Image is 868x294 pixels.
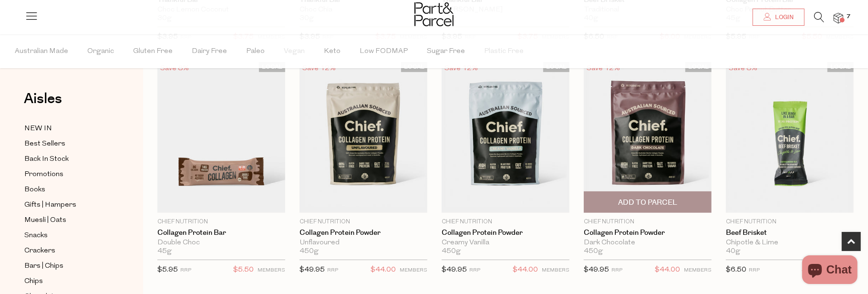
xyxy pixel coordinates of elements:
[427,35,465,68] span: Sugar Free
[24,215,66,226] span: Muesli | Oats
[192,35,227,68] span: Dairy Free
[442,62,569,213] img: Collagen Protein Powder
[584,229,712,237] a: Collagen Protein Powder
[24,199,76,211] span: Gifts | Hampers
[442,239,569,247] div: Creamy Vanilla
[542,268,569,273] small: MEMBERS
[284,35,305,68] span: Vegan
[246,35,265,68] span: Paleo
[24,276,43,287] span: Chips
[726,62,760,75] div: Save 8%
[24,153,111,165] a: Back In Stock
[300,239,427,247] div: Unflavoured
[442,218,569,226] p: Chief Nutrition
[24,199,111,211] a: Gifts | Hampers
[618,198,677,208] span: Add To Parcel
[300,266,325,273] span: $49.95
[834,13,843,23] a: 7
[24,138,65,150] span: Best Sellers
[24,245,55,257] span: Crackers
[753,9,805,26] a: Login
[24,138,111,150] a: Best Sellers
[611,268,622,273] small: RRP
[749,268,760,273] small: RRP
[24,169,63,180] span: Promotions
[584,247,603,256] span: 450g
[24,123,52,135] span: NEW IN
[584,239,712,247] div: Dark Chocolate
[24,261,63,272] span: Bars | Chips
[24,245,111,257] a: Crackers
[157,229,285,237] a: Collagen Protein Bar
[24,184,45,196] span: Books
[584,266,609,273] span: $49.95
[24,88,62,109] span: Aisles
[327,268,338,273] small: RRP
[24,168,111,180] a: Promotions
[157,266,178,273] span: $5.95
[157,247,172,256] span: 45g
[442,247,461,256] span: 450g
[24,275,111,287] a: Chips
[799,255,860,286] inbox-online-store-chat: Shopify online store chat
[584,218,712,226] p: Chief Nutrition
[133,35,173,68] span: Gluten Free
[300,229,427,237] a: Collagen Protein Powder
[258,268,285,273] small: MEMBERS
[24,154,69,165] span: Back In Stock
[442,266,467,273] span: $49.95
[442,229,569,237] a: Collagen Protein Powder
[157,62,285,213] img: Collagen Protein Bar
[24,92,62,115] a: Aisles
[87,35,114,68] span: Organic
[684,268,712,273] small: MEMBERS
[484,35,524,68] span: Plastic Free
[844,12,853,21] span: 7
[726,62,854,213] img: Beef Brisket
[300,62,339,75] div: Save 12%
[655,264,680,276] span: $44.00
[324,35,341,68] span: Keto
[24,260,111,272] a: Bars | Chips
[442,62,481,75] div: Save 12%
[24,230,48,241] span: Snacks
[300,62,427,213] img: Collagen Protein Powder
[371,264,396,276] span: $44.00
[469,268,480,273] small: RRP
[726,218,854,226] p: Chief Nutrition
[513,264,538,276] span: $44.00
[24,214,111,226] a: Muesli | Oats
[400,268,427,273] small: MEMBERS
[414,2,454,26] img: Part&Parcel
[157,239,285,247] div: Double Choc
[300,218,427,226] p: Chief Nutrition
[24,230,111,241] a: Snacks
[726,229,854,237] a: Beef Brisket
[726,266,746,273] span: $6.50
[157,62,192,75] div: Save 8%
[584,191,712,213] button: Add To Parcel
[15,35,68,68] span: Australian Made
[24,123,111,135] a: NEW IN
[233,264,254,276] span: $5.50
[157,218,285,226] p: Chief Nutrition
[584,62,712,213] img: Collagen Protein Powder
[726,239,854,247] div: Chipotle & Lime
[726,247,740,256] span: 40g
[24,184,111,196] a: Books
[584,62,623,75] div: Save 12%
[773,13,794,21] span: Login
[180,268,191,273] small: RRP
[300,247,319,256] span: 450g
[360,35,408,68] span: Low FODMAP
